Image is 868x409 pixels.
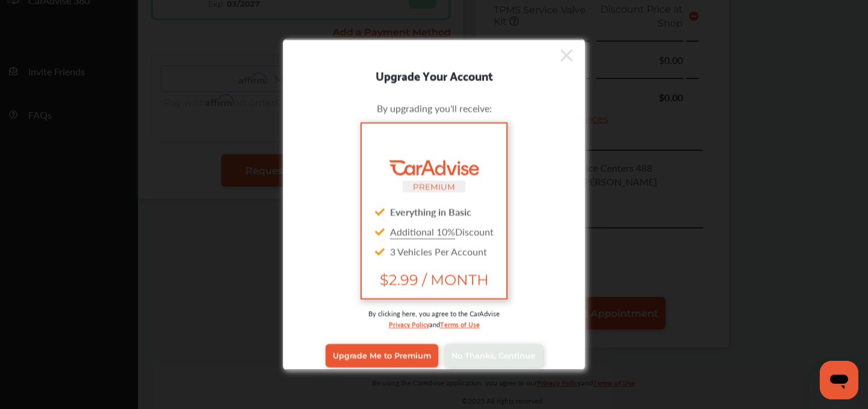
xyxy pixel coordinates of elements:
small: PREMIUM [413,181,455,191]
a: No Thanks, Continue [444,344,542,367]
a: Privacy Policy [389,317,429,329]
div: Upgrade Your Account [283,65,585,84]
a: Terms of Use [440,317,480,329]
span: $2.99 / MONTH [371,270,497,288]
span: Discount [390,224,494,238]
strong: Everything in Basic [390,204,471,218]
div: By clicking here, you agree to the CarAdvise and [301,308,567,341]
div: By upgrading you'll receive: [301,101,567,114]
div: 3 Vehicles Per Account [371,241,497,261]
span: No Thanks, Continue [451,351,535,360]
a: Upgrade Me to Premium [325,344,438,367]
u: Additional 10% [390,224,455,238]
span: Upgrade Me to Premium [333,351,431,360]
iframe: Button to launch messaging window [820,361,858,399]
